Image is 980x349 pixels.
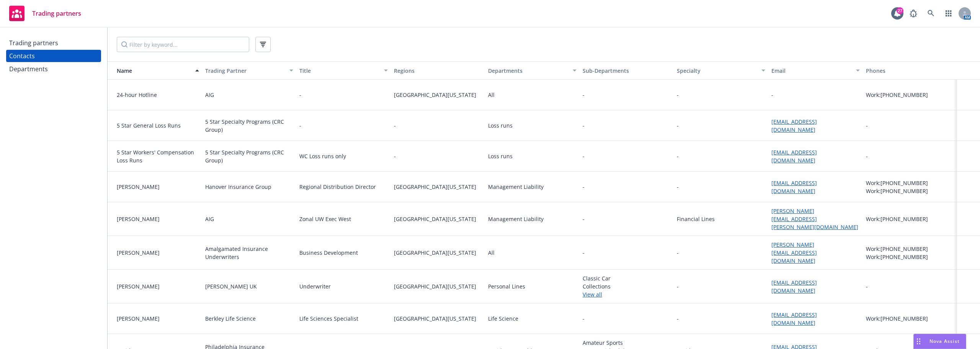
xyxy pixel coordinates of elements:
div: AIG [205,215,214,223]
span: - [583,215,585,223]
div: Zonal UW Exec West [299,215,351,223]
div: - [677,121,679,129]
div: Phones [866,67,954,75]
button: Regions [391,61,485,80]
div: Work: [PHONE_NUMBER] [866,91,954,99]
a: Search [923,6,939,21]
a: Report a Bug [906,6,921,21]
span: Classic Car [583,274,671,282]
a: [EMAIL_ADDRESS][DOMAIN_NAME] [771,149,817,164]
button: Nova Assist [913,334,966,349]
div: Contacts [9,50,35,62]
div: [PERSON_NAME] UK [205,282,257,290]
a: [EMAIL_ADDRESS][DOMAIN_NAME] [771,118,817,133]
button: Specialty [674,61,768,80]
button: Trading Partner [202,61,297,80]
span: [GEOGRAPHIC_DATA][US_STATE] [394,282,482,290]
div: Regional Distribution Director [299,183,376,191]
div: Title [299,67,379,75]
div: - [866,121,868,129]
div: 24-hour Hotline [117,91,199,99]
div: Trading Partner [205,67,285,75]
div: - [299,121,301,129]
div: Sub-Departments [583,67,671,75]
div: Name [111,67,191,75]
span: - [583,249,671,257]
div: Work: [PHONE_NUMBER] [866,187,954,195]
span: - [583,91,671,99]
div: AIG [205,91,214,99]
div: [PERSON_NAME] [117,183,199,191]
span: [GEOGRAPHIC_DATA][US_STATE] [394,249,482,257]
div: Loss runs [488,152,513,160]
a: Trading partners [6,3,84,24]
span: Amateur Sports [583,339,671,347]
div: Drag to move [914,334,923,349]
button: Sub-Departments [580,61,674,80]
div: Work: [PHONE_NUMBER] [866,245,954,253]
div: WC Loss runs only [299,152,346,160]
div: [PERSON_NAME] [117,315,199,323]
a: Contacts [6,50,101,62]
div: - [677,315,679,323]
a: [PERSON_NAME][EMAIL_ADDRESS][DOMAIN_NAME] [771,241,817,264]
div: Work: [PHONE_NUMBER] [866,315,954,323]
div: Work: [PHONE_NUMBER] [866,253,954,261]
div: Life Science [488,315,518,323]
div: All [488,91,495,99]
a: [EMAIL_ADDRESS][DOMAIN_NAME] [771,311,817,326]
span: - [394,152,482,160]
div: Life Sciences Specialist [299,315,358,323]
div: 5 Star General Loss Runs [117,121,199,129]
span: [GEOGRAPHIC_DATA][US_STATE] [394,91,482,99]
span: [GEOGRAPHIC_DATA][US_STATE] [394,215,482,223]
div: 5 Star Specialty Programs (CRC Group) [205,148,294,164]
button: Email [768,61,863,80]
button: Name [108,61,202,80]
span: [GEOGRAPHIC_DATA][US_STATE] [394,315,482,323]
div: Work: [PHONE_NUMBER] [866,215,954,223]
span: - [583,183,585,191]
div: - [677,183,679,191]
div: Personal Lines [488,282,525,290]
button: Phones [863,61,957,80]
div: Berkley Life Science [205,315,256,323]
span: Nova Assist [929,338,960,344]
button: Title [296,61,391,80]
a: [EMAIL_ADDRESS][DOMAIN_NAME] [771,179,817,195]
div: 5 Star Workers' Compensation Loss Runs [117,148,199,164]
span: Trading partners [32,10,81,16]
div: - [866,282,868,290]
a: Trading partners [6,37,101,49]
button: Departments [485,61,580,80]
span: [GEOGRAPHIC_DATA][US_STATE] [394,183,482,191]
div: Email [771,67,851,75]
div: Financial Lines [677,215,715,223]
span: - [583,152,585,160]
a: [PERSON_NAME][EMAIL_ADDRESS][PERSON_NAME][DOMAIN_NAME] [771,207,858,231]
div: Management Liability [488,215,544,223]
div: Specialty [677,67,757,75]
div: Underwriter [299,282,331,290]
div: - [771,91,773,99]
div: - [299,91,301,99]
div: Trading partners [9,37,58,49]
div: Departments [488,67,568,75]
div: Hanover Insurance Group [205,183,271,191]
div: - [677,91,679,99]
div: Business Development [299,249,358,257]
div: - [677,152,679,160]
a: Departments [6,63,101,75]
span: Collections [583,282,671,290]
span: - [394,121,482,129]
div: - [866,152,868,160]
div: [PERSON_NAME] [117,215,199,223]
span: - [583,315,585,323]
div: [PERSON_NAME] [117,282,199,290]
div: [PERSON_NAME] [117,249,199,257]
div: Management Liability [488,183,544,191]
div: - [677,282,679,290]
div: Work: [PHONE_NUMBER] [866,179,954,187]
a: Switch app [941,6,956,21]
